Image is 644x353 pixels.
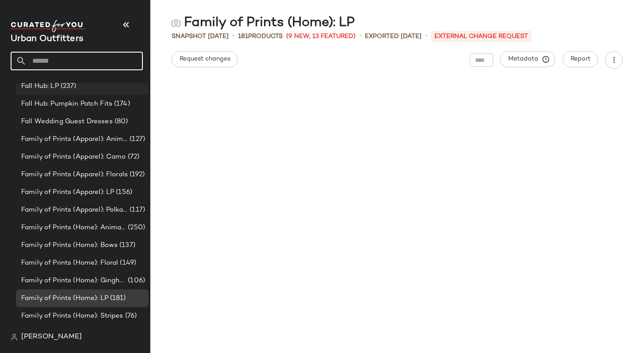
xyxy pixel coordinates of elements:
button: Metadata [500,51,556,67]
span: Fall Wedding Guest Dresses [21,117,113,127]
span: [PERSON_NAME] [21,332,82,342]
img: svg%3e [11,334,18,341]
span: Family of Prints (Home): Stripes [21,311,123,321]
span: (137) [118,240,135,251]
span: Family of Prints (Home): Animal Prints + Icons [21,223,126,233]
span: (237) [59,81,77,91]
button: Report [563,51,598,67]
span: Snapshot [DATE] [172,32,229,41]
span: (149) [118,258,136,268]
span: • [232,31,234,42]
span: (192) [128,170,145,180]
img: svg%3e [172,19,180,27]
span: (9 New, 13 Featured) [286,32,356,41]
span: Request changes [179,56,230,63]
span: Family of Prints (Home): Floral [21,258,118,268]
span: Report [570,56,590,63]
span: (106) [126,276,145,286]
span: Metadata [508,55,548,63]
span: Family of Prints (Home): Gingham & Plaid [21,276,126,286]
button: Request changes [172,51,238,67]
span: Family of Prints (Home): LP [21,293,108,304]
span: Fall Hub: Pumpkin Patch Fits [21,99,112,109]
span: Fall Hub: LP [21,81,59,91]
span: (127) [128,134,145,144]
span: Family of Prints (Apparel): Camo [21,152,126,162]
span: (156) [114,187,132,197]
span: (174) [112,99,130,109]
span: Family of Prints (Apparel): Polka Dots [21,205,128,215]
span: Family of Prints (Apparel): Florals [21,170,128,180]
div: Products [238,32,283,41]
span: (80) [113,117,128,127]
span: Family of Prints (Apparel): Animal Print [21,134,128,144]
span: Family of Prints (Apparel): LP [21,187,114,197]
span: • [359,31,361,42]
div: Family of Prints (Home): LP [172,14,355,32]
span: (250) [126,223,145,233]
span: Family of Prints (Home): Bows [21,240,118,251]
span: • [425,31,427,42]
img: cfy_white_logo.C9jOOHJF.svg [11,20,86,32]
span: (76) [123,311,137,321]
p: External Change Request [431,31,532,42]
span: 181 [238,33,248,40]
p: Exported [DATE] [365,32,422,41]
span: Current Company Name [11,34,83,44]
span: (72) [126,152,140,162]
span: (117) [128,205,145,215]
span: (181) [108,293,126,304]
